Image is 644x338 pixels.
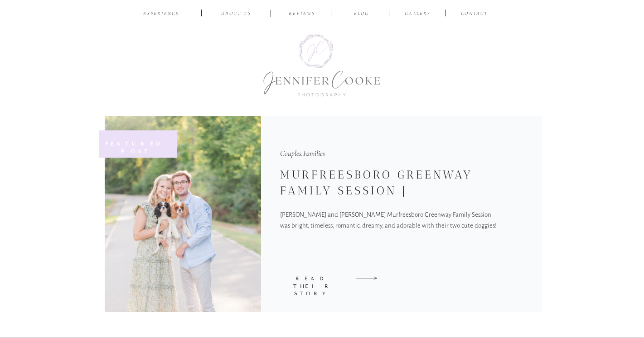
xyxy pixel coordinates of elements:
[355,273,378,283] a: Murfreesboro Greenway Family Session | Sarah + Parker
[347,10,376,19] a: BLOG
[280,149,301,158] a: Couples
[280,209,499,231] p: [PERSON_NAME] and [PERSON_NAME] Murfreesboro Greenway Family Session was bright, timeless, romant...
[280,168,473,229] a: Murfreesboro Greenway Family Session | [PERSON_NAME] + [PERSON_NAME]
[460,10,490,19] a: CONTACT
[303,149,325,158] a: Families
[215,10,258,19] a: ABOUT US
[105,140,168,154] b: featured post
[105,140,167,149] a: featured post
[280,275,347,282] a: read their story
[140,10,183,19] a: EXPERIENCE
[281,10,324,19] a: reviews
[403,10,433,19] a: Gallery
[105,116,261,312] img: Sarah and Parker at their Murfreesboro Greenway Family Session with their two cute doggies!
[280,148,385,160] p: ,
